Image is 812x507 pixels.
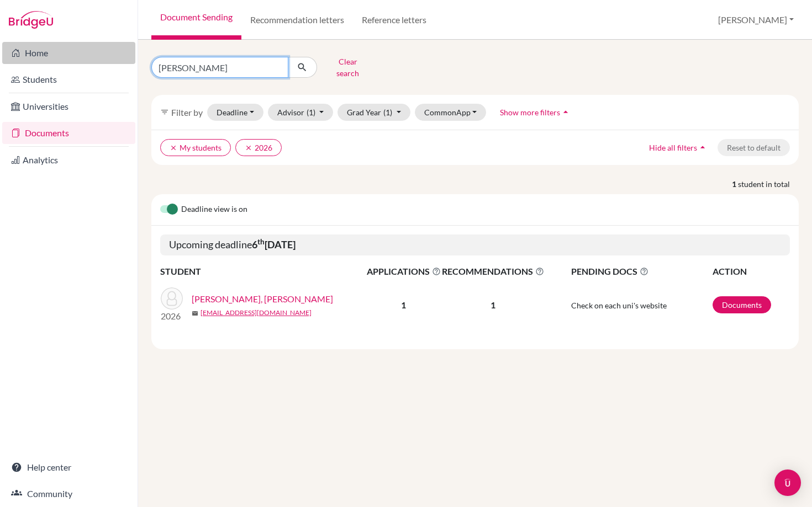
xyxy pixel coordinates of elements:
[160,234,790,255] h5: Upcoming deadline
[367,265,441,278] span: APPLICATIONS
[2,122,135,144] a: Documents
[442,265,544,278] span: RECOMMENDATIONS
[732,178,738,190] strong: 1
[718,139,790,156] button: Reset to default
[171,107,203,118] span: Filter by
[774,469,801,496] div: Open Intercom Messenger
[257,237,265,246] sup: th
[317,53,378,82] button: Clear search
[500,108,560,117] span: Show more filters
[160,264,366,279] th: STUDENT
[161,287,183,309] img: Spiro Ramos, Leonardo John
[161,309,183,323] p: 2026
[170,144,177,152] i: clear
[713,9,799,30] button: [PERSON_NAME]
[268,104,334,121] button: Advisor(1)
[160,139,231,156] button: clearMy students
[401,300,406,310] b: 1
[338,104,410,121] button: Grad Year(1)
[181,203,247,216] span: Deadline view is on
[383,108,392,117] span: (1)
[442,298,544,312] p: 1
[649,143,697,152] span: Hide all filters
[697,142,708,153] i: arrow_drop_up
[571,265,712,278] span: PENDING DOCS
[252,238,296,250] b: 6 [DATE]
[9,11,53,29] img: Bridge-U
[560,106,571,118] i: arrow_drop_up
[491,104,581,121] button: Show more filtersarrow_drop_up
[192,292,333,306] a: [PERSON_NAME], [PERSON_NAME]
[2,483,135,505] a: Community
[201,308,312,318] a: [EMAIL_ADDRESS][DOMAIN_NAME]
[2,149,135,171] a: Analytics
[207,104,263,121] button: Deadline
[160,108,169,116] i: filter_list
[640,139,718,156] button: Hide all filtersarrow_drop_up
[713,296,771,313] a: Documents
[571,301,667,310] span: Check on each uni's website
[2,68,135,90] a: Students
[2,42,135,64] a: Home
[245,144,252,152] i: clear
[712,264,790,279] th: ACTION
[2,95,135,118] a: Universities
[307,108,315,117] span: (1)
[151,57,288,78] input: Find student by name...
[192,310,198,317] span: mail
[415,104,487,121] button: CommonApp
[2,456,135,478] a: Help center
[738,178,799,190] span: student in total
[235,139,282,156] button: clear2026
